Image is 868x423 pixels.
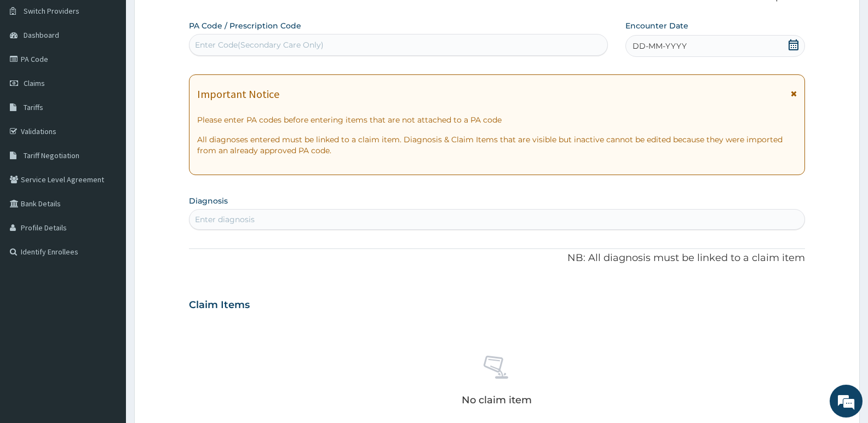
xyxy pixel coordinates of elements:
[625,20,688,31] label: Encounter Date
[195,214,255,225] div: Enter diagnosis
[195,39,324,50] div: Enter Code(Secondary Care Only)
[64,138,151,248] span: We're online!
[197,88,279,100] h1: Important Notice
[24,78,45,88] span: Claims
[189,20,301,31] label: PA Code / Prescription Code
[5,299,209,337] textarea: Type your message and hit 'Enter'
[189,195,228,206] label: Diagnosis
[24,6,79,16] span: Switch Providers
[197,134,797,156] p: All diagnoses entered must be linked to a claim item. Diagnosis & Claim Items that are visible bu...
[633,40,687,51] span: DD-MM-YYYY
[24,150,79,160] span: Tariff Negotiation
[189,299,250,311] h3: Claim Items
[24,30,59,40] span: Dashboard
[57,61,184,76] div: Chat with us now
[24,102,43,112] span: Tariffs
[180,5,206,32] div: Minimize live chat window
[189,251,805,265] p: NB: All diagnosis must be linked to a claim item
[462,395,532,405] p: No claim item
[197,114,797,125] p: Please enter PA codes before entering items that are not attached to a PA code
[20,55,44,82] img: d_794563401_company_1708531726252_794563401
